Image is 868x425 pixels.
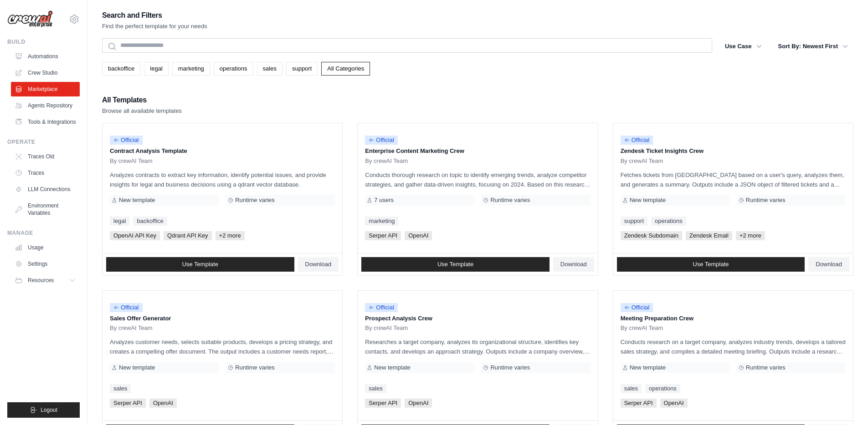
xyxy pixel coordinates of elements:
p: Contract Analysis Template [110,147,335,156]
a: marketing [365,217,398,226]
span: By crewAI Team [621,324,663,332]
span: +2 more [216,231,245,240]
p: Analyzes contracts to extract key information, identify potential issues, and provide insights fo... [110,170,335,189]
button: Logout [7,402,80,418]
span: Runtime varies [235,364,275,371]
button: Sort By: Newest First [773,38,853,55]
a: support [621,217,647,226]
a: Traces Old [11,149,80,164]
span: By crewAI Team [621,157,663,165]
p: Find the perfect template for your needs [102,22,207,31]
p: Prospect Analysis Crew [365,314,590,323]
span: Official [621,303,653,312]
a: sales [621,384,642,393]
span: Official [110,303,143,312]
a: backoffice [133,217,167,226]
a: Agents Repository [11,98,80,113]
span: New template [119,197,155,204]
p: Sales Offer Generator [110,314,335,323]
img: Logo [7,10,53,28]
a: sales [257,62,282,76]
a: Traces [11,166,80,180]
span: Download [816,261,842,268]
a: Use Template [617,257,805,272]
span: By crewAI Team [110,157,153,165]
a: marketing [172,62,210,76]
span: By crewAI Team [365,157,408,165]
span: Use Template [437,261,473,268]
p: Analyzes customer needs, selects suitable products, develops a pricing strategy, and creates a co... [110,337,335,356]
span: By crewAI Team [365,324,408,332]
a: legal [144,62,168,76]
a: Use Template [361,257,550,272]
a: Download [298,257,339,272]
span: Official [365,303,398,312]
span: Official [621,136,653,145]
span: New template [119,364,155,371]
span: Qdrant API Key [164,231,212,240]
a: Download [808,257,849,272]
button: Resources [11,273,80,288]
span: Serper API [365,231,401,240]
span: OpenAI API Key [110,231,160,240]
span: Zendesk Subdomain [621,231,682,240]
span: Resources [28,277,54,284]
span: Download [560,261,587,268]
span: Runtime varies [490,364,530,371]
a: operations [214,62,253,76]
div: Manage [7,229,80,237]
span: By crewAI Team [110,324,153,332]
a: Crew Studio [11,66,80,80]
a: LLM Connections [11,182,80,197]
span: OpenAI [660,399,688,408]
div: Operate [7,138,80,146]
a: operations [651,217,686,226]
span: Use Template [693,261,729,268]
a: Marketplace [11,82,80,96]
span: Serper API [365,399,401,408]
a: Download [553,257,594,272]
a: Usage [11,240,80,255]
a: operations [645,384,680,393]
p: Conducts research on a target company, analyzes industry trends, develops a tailored sales strate... [621,337,846,356]
p: Enterprise Content Marketing Crew [365,147,590,156]
a: Environment Variables [11,198,80,220]
div: Build [7,38,80,46]
p: Fetches tickets from [GEOGRAPHIC_DATA] based on a user's query, analyzes them, and generates a su... [621,170,846,189]
span: Official [110,136,143,145]
h2: All Templates [102,94,182,106]
span: Zendesk Email [686,231,732,240]
a: Settings [11,257,80,271]
p: Zendesk Ticket Insights Crew [621,147,846,156]
span: Runtime varies [746,197,786,204]
a: Automations [11,49,80,64]
a: support [286,62,318,76]
p: Researches a target company, analyzes its organizational structure, identifies key contacts, and ... [365,337,590,356]
a: Use Template [106,257,294,272]
a: Tools & Integrations [11,115,80,129]
span: OpenAI [405,231,432,240]
p: Conducts thorough research on topic to identify emerging trends, analyze competitor strategies, a... [365,170,590,189]
span: OpenAI [405,399,432,408]
h2: Search and Filters [102,9,207,22]
span: Serper API [621,399,657,408]
span: OpenAI [149,399,177,408]
span: Runtime varies [490,197,530,204]
a: All Categories [321,62,370,76]
span: Official [365,136,398,145]
span: Serper API [110,399,146,408]
span: 7 users [374,197,394,204]
span: +2 more [736,231,765,240]
p: Meeting Preparation Crew [621,314,846,323]
button: Use Case [719,38,767,55]
span: Runtime varies [235,197,275,204]
a: legal [110,217,129,226]
span: Use Template [182,261,218,268]
span: Logout [41,406,57,414]
p: Browse all available templates [102,106,182,116]
span: New template [630,364,666,371]
span: New template [374,364,410,371]
a: backoffice [102,62,140,76]
span: Runtime varies [746,364,786,371]
span: Download [305,261,332,268]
